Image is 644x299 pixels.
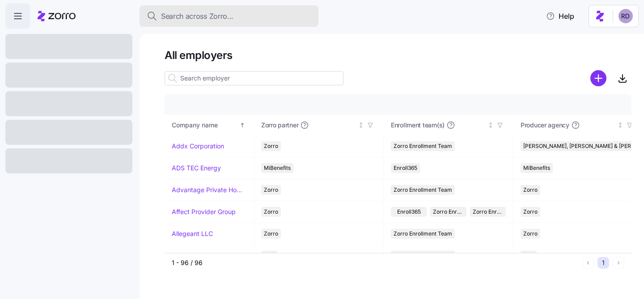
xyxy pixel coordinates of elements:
th: Enrollment team(s)Not sorted [384,115,513,135]
span: Enroll365 [397,207,421,217]
span: AJG [523,251,534,261]
a: Advantage Private Home Care [172,185,246,194]
span: Search across Zorro... [161,11,233,22]
span: Zorro Enrollment Team [394,141,452,151]
span: MiBenefits [523,163,550,173]
span: Zorro Enrollment Team [433,207,463,217]
a: Always On Call Answering Service [172,251,246,260]
span: Zorro [523,185,538,195]
span: MiBenefits [264,163,291,173]
span: Zorro Enrollment Team [394,229,452,239]
th: Producer agencyNot sorted [513,115,643,135]
span: Zorro Enrollment Team [394,251,452,261]
button: Next page [613,257,624,269]
a: Affect Provider Group [172,207,236,216]
div: Not sorted [358,122,364,128]
button: Search across Zorro... [140,5,318,27]
img: 6d862e07fa9c5eedf81a4422c42283ac [619,9,633,23]
span: AJG [264,251,275,261]
div: Not sorted [617,122,623,128]
span: Enrollment team(s) [391,121,445,130]
span: Zorro [264,185,278,195]
a: Addx Corporation [172,142,224,151]
th: Zorro partnerNot sorted [254,115,384,135]
span: Zorro [264,229,278,239]
button: Help [539,7,581,25]
input: Search employer [165,71,343,85]
span: Zorro partner [261,121,298,130]
span: Zorro [264,207,278,217]
th: Company nameSorted ascending [165,115,254,135]
span: Zorro Enrollment Team [394,185,452,195]
span: Zorro [523,207,538,217]
span: Producer agency [521,121,569,130]
span: Enroll365 [394,163,417,173]
h1: All employers [165,48,631,62]
a: ADS TEC Energy [172,164,221,173]
div: Company name [172,120,238,130]
span: Zorro [523,229,538,239]
span: Zorro Enrollment Experts [473,207,503,217]
span: Help [546,11,574,21]
button: Previous page [582,257,594,269]
a: Allegeant LLC [172,229,213,238]
button: 1 [597,257,609,269]
span: Zorro [264,141,278,151]
div: Not sorted [487,122,494,128]
svg: add icon [590,70,606,86]
div: 1 - 96 / 96 [172,258,579,267]
div: Sorted ascending [239,122,246,128]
